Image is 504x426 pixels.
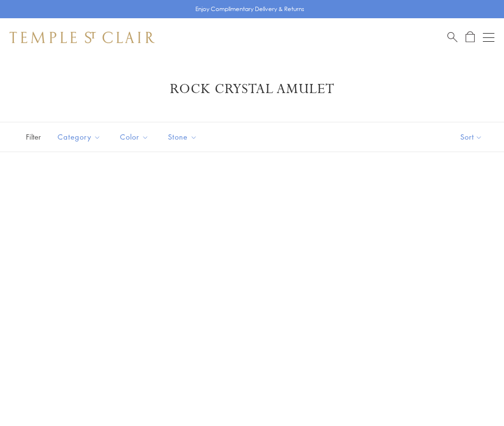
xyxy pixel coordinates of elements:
[50,126,108,148] button: Category
[24,81,480,98] h1: Rock Crystal Amulet
[483,32,494,43] button: Open navigation
[439,122,504,152] button: Show sort by
[53,131,108,143] span: Category
[163,131,204,143] span: Stone
[115,131,156,143] span: Color
[161,126,204,148] button: Stone
[195,4,304,14] p: Enjoy Complimentary Delivery & Returns
[113,126,156,148] button: Color
[466,31,475,43] a: Open Shopping Bag
[10,32,155,43] img: Temple St. Clair
[447,31,457,43] a: Search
